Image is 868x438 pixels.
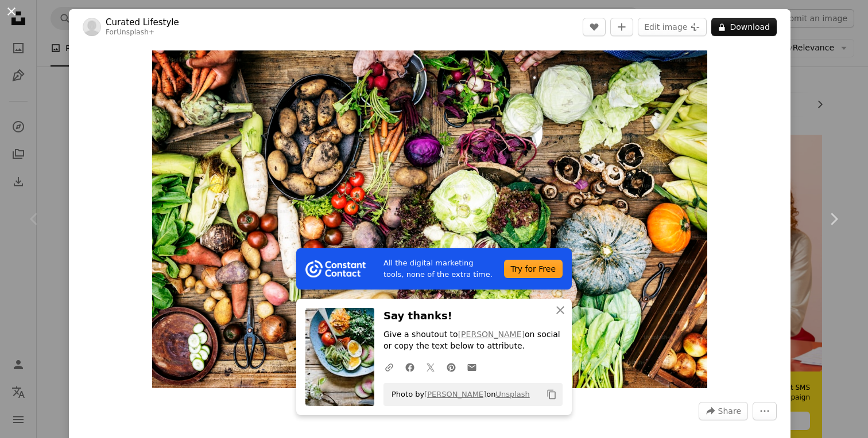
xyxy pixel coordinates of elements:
[296,248,572,290] a: All the digital marketing tools, none of the extra time.Try for Free
[400,355,420,378] a: Share on Facebook
[458,330,525,339] a: [PERSON_NAME]
[383,257,495,280] span: All the digital marketing tools, none of the extra time.
[504,260,563,278] div: Try for Free
[699,402,748,420] button: Share this image
[441,355,462,378] a: Share on Pinterest
[718,402,741,420] span: Share
[542,385,561,404] button: Copy to clipboard
[386,385,530,404] span: Photo by on
[420,355,441,378] a: Share on Twitter
[711,18,777,36] button: Download
[383,308,563,324] h3: Say thanks!
[383,329,563,352] p: Give a shoutout to on social or copy the text below to attribute.
[305,260,366,277] img: file-1754318165549-24bf788d5b37
[753,402,777,420] button: More Actions
[106,17,179,28] a: Curated Lifestyle
[152,50,707,388] button: Zoom in on this image
[583,18,606,36] button: Like
[152,50,707,388] img: Aerial view of fresh organic various vegetable on wooden table
[106,28,179,37] div: For
[462,355,482,378] a: Share over email
[638,18,707,36] button: Edit image
[83,18,101,36] img: Go to Curated Lifestyle's profile
[117,28,154,36] a: Unsplash+
[424,390,486,398] a: [PERSON_NAME]
[610,18,633,36] button: Add to Collection
[495,390,529,398] a: Unsplash
[799,164,868,274] a: Next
